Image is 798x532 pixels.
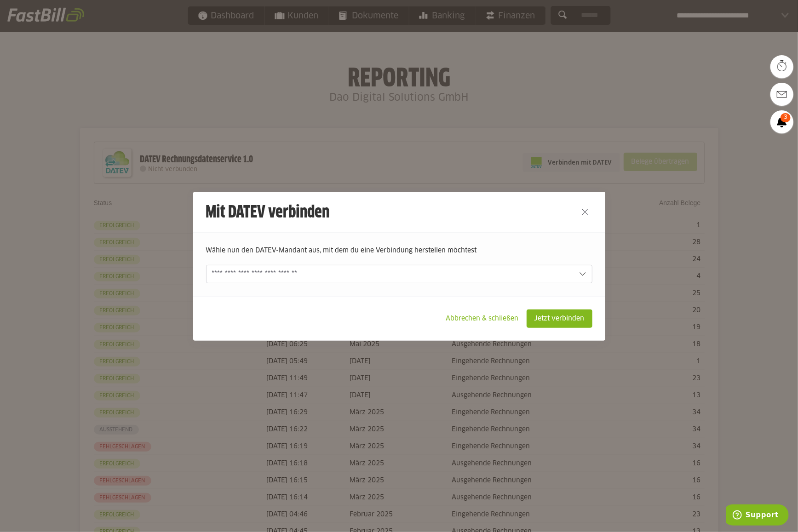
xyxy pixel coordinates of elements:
a: 3 [770,110,793,133]
sl-button: Jetzt verbinden [527,309,592,328]
p: Wähle nun den DATEV-Mandant aus, mit dem du eine Verbindung herstellen möchtest [206,246,592,256]
span: 3 [781,113,791,122]
sl-button: Abbrechen & schließen [438,309,527,328]
iframe: Opens a widget where you can find more information [726,504,789,527]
